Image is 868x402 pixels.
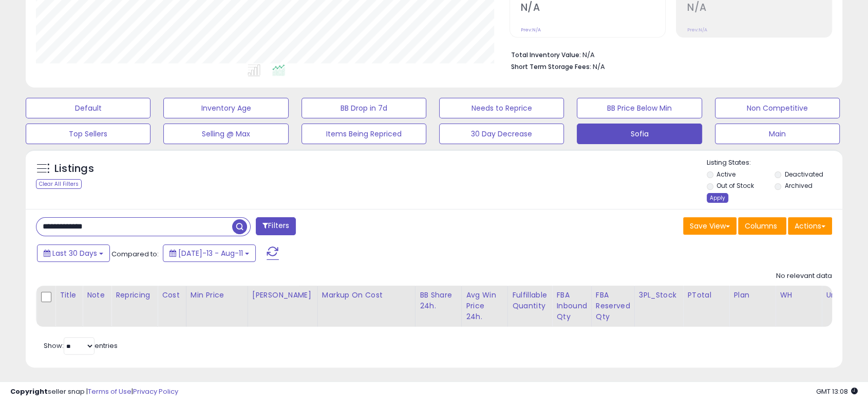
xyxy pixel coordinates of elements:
[88,387,131,396] a: Terms of Use
[44,341,118,351] span: Show: entries
[36,179,82,189] div: Clear All Filters
[26,98,150,118] button: Default
[634,286,683,327] th: CSV column name: cust_attr_3_3PL_Stock
[191,290,243,301] div: Min Price
[788,217,832,235] button: Actions
[716,181,754,190] label: Out of Stock
[163,124,288,144] button: Selling @ Max
[301,124,426,144] button: Items Being Repriced
[178,248,243,258] span: [DATE]-13 - Aug-11
[317,286,415,327] th: The percentage added to the cost of goods (COGS) that forms the calculator for Min & Max prices.
[116,290,153,301] div: Repricing
[511,62,591,71] b: Short Term Storage Fees:
[301,98,426,118] button: BB Drop in 7d
[87,290,107,301] div: Note
[639,290,679,301] div: 3PL_Stock
[826,290,867,301] div: Unshipped
[512,290,548,311] div: Fulfillable Quantity
[10,387,48,396] strong: Copyright
[163,244,256,262] button: [DATE]-13 - Aug-11
[687,2,832,15] h2: N/A
[111,249,159,259] span: Compared to:
[511,50,581,59] b: Total Inventory Value:
[256,217,296,235] button: Filters
[683,217,737,235] button: Save View
[162,290,182,301] div: Cost
[163,98,288,118] button: Inventory Age
[683,286,729,327] th: CSV column name: cust_attr_1_PTotal
[322,290,411,301] div: Markup on Cost
[439,98,564,118] button: Needs to Reprice
[776,286,822,327] th: CSV column name: cust_attr_2_WH
[577,124,702,144] button: Sofia
[556,290,587,322] div: FBA inbound Qty
[687,27,707,33] small: Prev: N/A
[10,387,178,397] div: seller snap | |
[37,244,110,262] button: Last 30 Days
[252,290,313,301] div: [PERSON_NAME]
[780,290,817,301] div: WH
[54,162,94,176] h5: Listings
[439,124,564,144] button: 30 Day Decrease
[577,98,702,118] button: BB Price Below Min
[687,290,725,301] div: PTotal
[707,193,728,203] div: Apply
[466,290,503,322] div: Avg Win Price 24h.
[733,290,771,301] div: Plan
[133,387,178,396] a: Privacy Policy
[521,27,541,33] small: Prev: N/A
[785,181,813,190] label: Archived
[596,290,630,322] div: FBA Reserved Qty
[521,2,665,15] h2: N/A
[26,124,150,144] button: Top Sellers
[715,124,840,144] button: Main
[716,170,735,179] label: Active
[60,290,78,301] div: Title
[593,62,605,72] span: N/A
[715,98,840,118] button: Non Competitive
[816,387,858,396] span: 2025-09-11 13:08 GMT
[738,217,786,235] button: Columns
[511,48,824,60] li: N/A
[776,271,832,281] div: No relevant data
[52,248,97,258] span: Last 30 Days
[420,290,457,311] div: BB Share 24h.
[707,158,842,168] p: Listing States:
[745,221,777,231] span: Columns
[785,170,823,179] label: Deactivated
[729,286,776,327] th: CSV column name: cust_attr_5_Plan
